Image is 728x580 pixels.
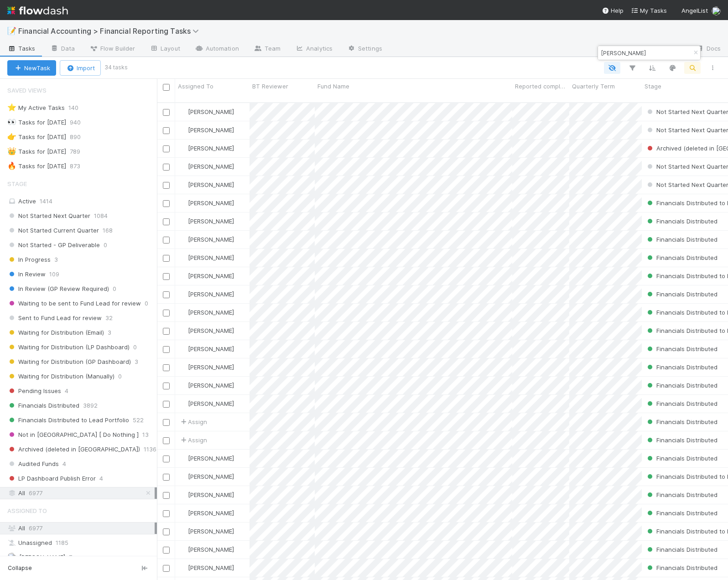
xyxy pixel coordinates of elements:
[179,363,187,371] img: avatar_030f5503-c087-43c2-95d1-dd8963b2926c.png
[7,175,27,193] span: Stage
[656,564,718,571] span: Financials Distributed
[18,26,203,36] span: Financial Accounting > Financial Reporting Tasks
[163,419,170,426] input: Toggle Row Selected
[163,200,170,207] input: Toggle Row Selected
[62,458,66,470] span: 4
[179,254,187,261] img: avatar_8d06466b-a936-4205-8f52-b0cc03e2a179.png
[133,342,137,353] span: 0
[7,27,16,35] span: 📝
[7,458,59,470] span: Audited Funds
[145,298,148,309] span: 0
[317,82,349,91] span: Fund Name
[7,487,155,499] div: All
[70,131,90,143] span: 890
[7,117,66,128] div: Tasks for [DATE]
[656,418,718,425] span: Financials Distributed
[602,6,624,15] div: Help
[108,327,111,338] span: 3
[246,42,288,57] a: Team
[179,309,187,316] img: avatar_c0d2ec3f-77e2-40ea-8107-ee7bdb5edede.png
[163,218,170,225] input: Toggle Row Selected
[252,82,288,91] span: BT Reviewer
[163,456,170,462] input: Toggle Row Selected
[179,435,207,445] span: Assign
[60,60,101,76] button: Import
[113,283,116,295] span: 0
[188,345,234,352] span: [PERSON_NAME]
[7,162,16,170] span: 🔥
[163,346,170,353] input: Toggle Row Selected
[188,145,234,152] span: [PERSON_NAME]
[188,272,234,280] span: [PERSON_NAME]
[163,328,170,335] input: Toggle Row Selected
[179,163,187,170] img: avatar_030f5503-c087-43c2-95d1-dd8963b2926c.png
[179,217,187,225] img: avatar_8d06466b-a936-4205-8f52-b0cc03e2a179.png
[188,217,234,225] span: [PERSON_NAME]
[163,310,170,316] input: Toggle Row Selected
[188,473,234,480] span: [PERSON_NAME]
[49,269,59,280] span: 109
[70,161,89,172] span: 873
[7,269,46,280] span: In Review
[188,290,234,298] span: [PERSON_NAME]
[7,239,100,251] span: Not Started - GP Deliverable
[188,309,234,316] span: [PERSON_NAME]
[188,491,234,498] span: [PERSON_NAME]
[7,283,109,295] span: In Review (GP Review Required)
[179,491,187,498] img: avatar_c7c7de23-09de-42ad-8e02-7981c37ee075.png
[188,199,234,207] span: [PERSON_NAME]
[163,401,170,408] input: Toggle Row Selected
[163,109,170,116] input: Toggle Row Selected
[7,210,90,222] span: Not Started Next Quarter
[56,537,68,549] span: 1185
[188,564,234,571] span: [PERSON_NAME]
[29,524,42,532] span: 6977
[656,254,718,261] span: Financials Distributed
[656,400,718,407] span: Financials Distributed
[7,196,155,207] div: Active
[179,126,187,134] img: avatar_030f5503-c087-43c2-95d1-dd8963b2926c.png
[69,552,72,563] span: 7
[68,102,88,114] span: 140
[163,383,170,389] input: Toggle Row Selected
[7,118,16,126] span: 👀
[43,42,82,57] a: Data
[188,546,234,553] span: [PERSON_NAME]
[7,225,99,236] span: Not Started Current Quarter
[163,145,170,152] input: Toggle Row Selected
[7,104,16,111] span: ⭐
[188,400,234,407] span: [PERSON_NAME]
[656,217,718,225] span: Financials Distributed
[70,117,90,128] span: 940
[179,272,187,280] img: avatar_8d06466b-a936-4205-8f52-b0cc03e2a179.png
[688,42,728,57] a: Docs
[179,509,187,517] img: avatar_c7c7de23-09de-42ad-8e02-7981c37ee075.png
[7,254,51,265] span: In Progress
[163,528,170,535] input: Toggle Row Selected
[163,255,170,262] input: Toggle Row Selected
[7,473,96,484] span: LP Dashboard Publish Error
[40,197,52,205] span: 1414
[118,371,122,382] span: 0
[7,523,155,534] div: All
[99,473,103,484] span: 4
[179,564,187,571] img: avatar_c7c7de23-09de-42ad-8e02-7981c37ee075.png
[656,236,718,243] span: Financials Distributed
[179,400,187,407] img: avatar_fee1282a-8af6-4c79-b7c7-bf2cfad99775.png
[188,455,234,462] span: [PERSON_NAME]
[163,164,170,171] input: Toggle Row Selected
[340,42,390,57] a: Settings
[656,436,718,444] span: Financials Distributed
[105,312,113,324] span: 32
[89,44,135,53] span: Flow Builder
[7,327,104,338] span: Waiting for Distribution (Email)
[188,126,234,134] span: [PERSON_NAME]
[188,363,234,371] span: [PERSON_NAME]
[8,564,32,572] span: Collapse
[135,356,138,368] span: 3
[7,537,155,549] div: Unassigned
[188,327,234,334] span: [PERSON_NAME]
[163,547,170,554] input: Toggle Row Selected
[188,181,234,188] span: [PERSON_NAME]
[7,147,16,155] span: 👑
